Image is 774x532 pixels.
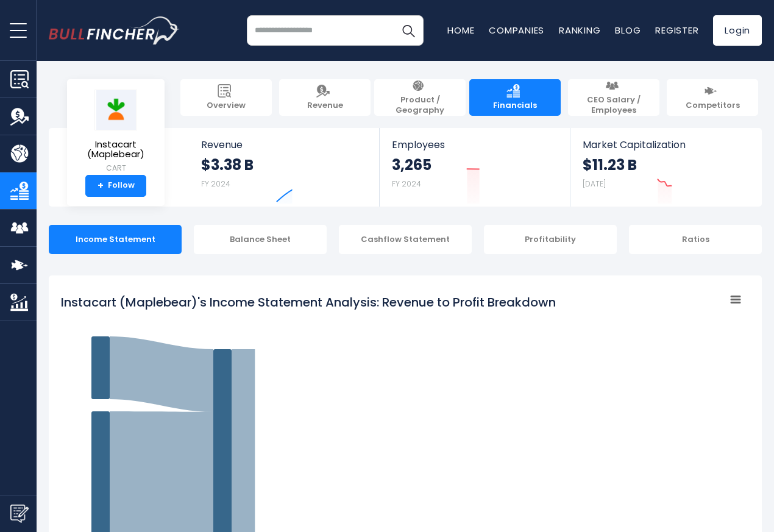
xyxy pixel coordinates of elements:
a: Product / Geography [374,79,466,116]
a: Register [655,24,698,37]
a: Market Capitalization $11.23 B [DATE] [570,128,761,207]
div: Ratios [629,225,762,254]
a: Login [713,15,762,46]
span: Product / Geography [380,95,460,116]
tspan: Instacart (Maplebear)'s Income Statement Analysis: Revenue to Profit Breakdown [61,294,556,311]
a: Blog [615,24,641,37]
a: CEO Salary / Employees [568,79,659,116]
a: Companies [489,24,544,37]
span: Market Capitalization [583,139,748,151]
img: bullfincher logo [49,16,180,44]
span: Revenue [307,101,343,111]
a: Home [447,24,474,37]
a: Instacart (Maplebear) CART [76,89,155,175]
a: Overview [180,79,272,116]
a: Ranking [559,24,600,37]
strong: + [98,180,104,191]
strong: 3,265 [392,155,431,174]
small: [DATE] [583,179,606,189]
a: Employees 3,265 FY 2024 [380,128,569,207]
span: Competitors [686,101,740,111]
a: Competitors [667,79,758,116]
strong: $11.23 B [583,155,637,174]
span: CEO Salary / Employees [574,95,653,116]
small: FY 2024 [392,179,421,189]
span: Financials [493,101,537,111]
span: Revenue [201,139,367,151]
div: Income Statement [49,225,182,254]
strong: $3.38 B [201,155,254,174]
div: Cashflow Statement [339,225,472,254]
div: Balance Sheet [194,225,327,254]
span: Employees [392,139,557,151]
a: Go to homepage [49,16,180,44]
small: CART [77,163,155,174]
small: FY 2024 [201,179,230,189]
a: +Follow [85,175,146,197]
a: Revenue $3.38 B FY 2024 [189,128,380,207]
button: Search [393,15,424,46]
div: Profitability [484,225,617,254]
span: Overview [207,101,246,111]
a: Financials [469,79,561,116]
a: Revenue [279,79,371,116]
span: Instacart (Maplebear) [77,140,155,160]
